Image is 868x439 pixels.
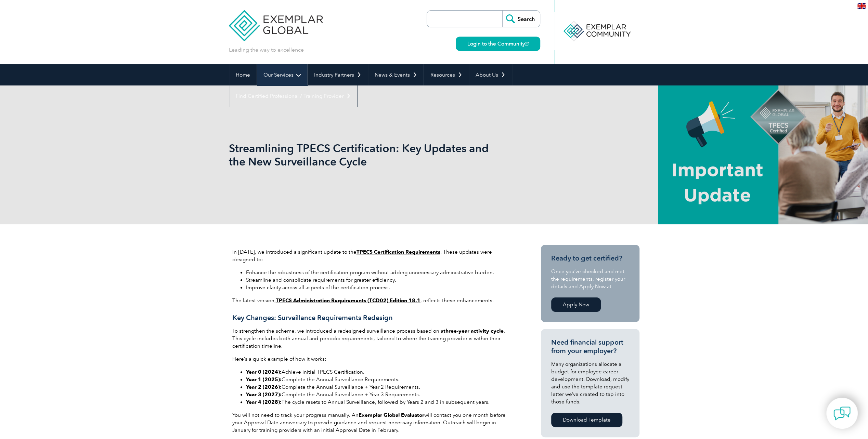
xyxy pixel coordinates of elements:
strong: Year 0 (2024): [246,369,282,375]
li: Improve clarity across all aspects of the certification process. [246,284,513,291]
strong: three-year activity cycle [443,328,504,334]
h3: Key Changes: Surveillance Requirements Redesign [232,314,513,322]
p: Here’s a quick example of how it works: [232,355,513,363]
p: Once you’ve checked and met the requirements, register your details and Apply Now at [551,268,629,290]
strong: Year 3 (2027): [246,391,282,398]
a: Find Certified Professional / Training Provider [229,85,357,107]
strong: Year 1 (2025): [246,376,282,383]
a: About Us [469,64,512,85]
img: en [857,3,866,9]
h3: Need financial support from your employer? [551,338,629,355]
input: Search [502,11,540,27]
li: Complete the Annual Surveillance + Year 3 Requirements. [246,391,513,398]
p: Leading the way to excellence [229,46,304,54]
li: Achieve initial TPECS Certification. [246,368,513,376]
strong: Year 4 (2028): [246,399,282,405]
a: Login to the Community [456,37,540,51]
strong: Year 2 (2026): [246,384,282,390]
h1: Streamlining TPECS Certification: Key Updates and the New Surveillance Cycle [229,142,492,168]
a: Download Template [551,413,622,427]
img: contact-chat.png [833,405,851,422]
p: In [DATE], we introduced a significant update to the . These updates were designed to: [232,248,513,263]
a: Our Services [257,64,307,85]
a: News & Events [368,64,424,85]
a: TPECS Administration Requirements (TCD02) Edition 18.1 [276,297,420,304]
p: You will not need to track your progress manually. An will contact you one month before your Appr... [232,411,513,434]
a: Resources [424,64,469,85]
p: To strengthen the scheme, we introduced a redesigned surveillance process based on a . This cycle... [232,327,513,350]
strong: Exemplar Global Evaluator [359,412,424,418]
li: Complete the Annual Surveillance + Year 2 Requirements. [246,383,513,391]
h3: Ready to get certified? [551,254,629,263]
p: Many organizations allocate a budget for employee career development. Download, modify and use th... [551,360,629,405]
img: open_square.png [525,42,529,45]
li: The cycle resets to Annual Surveillance, followed by Years 2 and 3 in subsequent years. [246,398,513,406]
a: Home [229,64,257,85]
li: Enhance the robustness of the certification program without adding unnecessary administrative bur... [246,269,513,276]
p: The latest version, , reflects these enhancements. [232,297,513,304]
a: Industry Partners [308,64,368,85]
a: Apply Now [551,297,601,312]
li: Complete the Annual Surveillance Requirements. [246,376,513,383]
a: TPECS Certification Requirements [357,249,440,255]
li: Streamline and consolidate requirements for greater efficiency. [246,276,513,284]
